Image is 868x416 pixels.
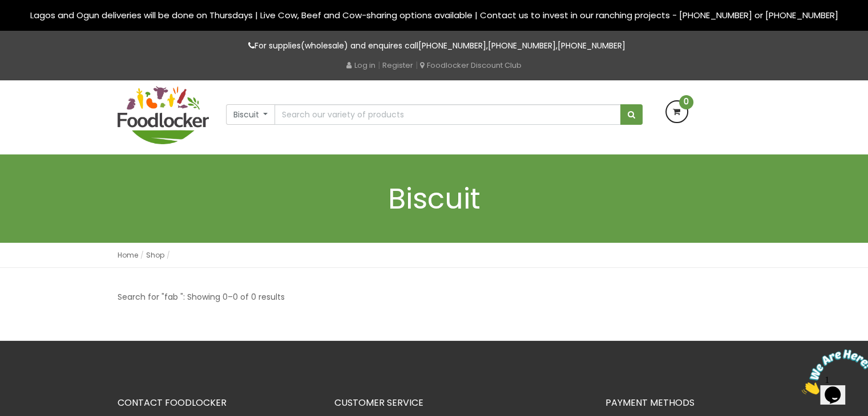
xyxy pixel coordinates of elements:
[488,40,556,51] a: [PHONE_NUMBER]
[5,5,75,50] img: Chat attention grabber
[378,59,380,71] span: |
[118,291,285,304] p: Search for "fab ": Showing 0–0 of 0 results
[679,95,693,109] span: 0
[226,104,276,125] button: Biscuit
[382,60,413,71] a: Register
[558,40,625,51] a: [PHONE_NUMBER]
[334,398,588,408] h3: CUSTOMER SERVICE
[118,39,751,52] p: For supplies(wholesale) and enquires call , ,
[274,104,620,125] input: Search our variety of products
[118,398,317,408] h3: CONTACT FOODLOCKER
[420,60,522,71] a: Foodlocker Discount Club
[118,250,138,260] a: Home
[346,60,376,71] a: Log in
[605,398,751,408] h3: PAYMENT METHODS
[797,345,868,399] iframe: chat widget
[415,59,418,71] span: |
[118,86,209,144] img: FoodLocker
[5,5,9,14] span: 1
[30,9,838,21] span: Lagos and Ogun deliveries will be done on Thursdays | Live Cow, Beef and Cow-sharing options avai...
[118,183,751,214] h1: Biscuit
[146,250,164,260] a: Shop
[418,40,486,51] a: [PHONE_NUMBER]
